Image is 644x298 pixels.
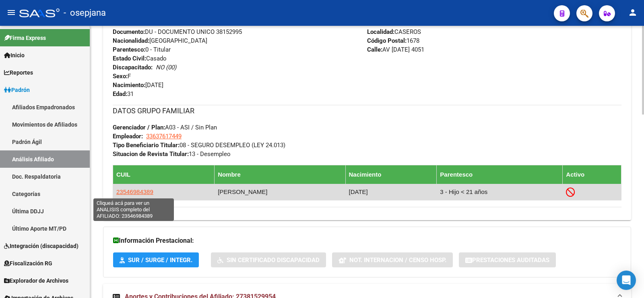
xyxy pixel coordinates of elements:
button: Not. Internacion / Censo Hosp. [332,252,453,267]
span: 31 [113,90,134,98]
span: 23546984389 [116,188,153,195]
div: Open Intercom Messenger [617,271,636,290]
mat-icon: person [628,8,638,17]
strong: Calle: [367,46,382,53]
button: SUR / SURGE / INTEGR. [113,252,199,267]
span: [GEOGRAPHIC_DATA] [367,19,452,27]
span: Prestaciones Auditadas [472,256,549,264]
strong: Estado Civil: [113,55,146,62]
span: Padrón [4,85,30,94]
strong: Parentesco: [113,46,145,53]
th: Parentesco [437,165,563,184]
strong: Nacionalidad: [113,37,149,44]
span: DU - DOCUMENTO UNICO 38152995 [113,28,242,35]
td: 3 - Hijo < 21 años [437,184,563,200]
th: CUIL [113,165,215,184]
i: NO (00) [156,64,176,71]
button: Sin Certificado Discapacidad [211,252,326,267]
span: - osepjana [64,4,106,22]
th: Activo [563,165,621,184]
span: 0 - Titular [113,46,171,53]
span: Explorador de Archivos [4,276,68,285]
td: [DATE] [345,184,437,200]
th: Nacimiento [345,165,437,184]
span: 08 - SEGURO DESEMPLEO (LEY 24.013) [113,142,285,149]
span: Integración (discapacidad) [4,242,78,250]
strong: Gerenciador / Plan: [113,124,165,131]
span: [GEOGRAPHIC_DATA] [113,37,207,44]
span: Fiscalización RG [4,259,52,268]
span: F [113,73,131,80]
th: Nombre [215,165,345,184]
strong: CUIL: [113,19,127,27]
strong: Nacimiento: [113,81,145,89]
strong: Tipo Beneficiario Titular: [113,142,180,149]
span: Inicio [4,51,25,60]
h3: Información Prestacional: [113,235,621,246]
strong: Situacion de Revista Titular: [113,150,189,158]
strong: Documento: [113,28,145,35]
span: Firma Express [4,33,46,42]
span: 27381529954 [113,19,163,27]
span: 1678 [367,37,419,44]
button: Prestaciones Auditadas [459,252,556,267]
strong: Sexo: [113,73,128,80]
span: Not. Internacion / Censo Hosp. [349,256,446,264]
strong: Discapacitado: [113,64,153,71]
strong: Edad: [113,90,127,98]
span: CASEROS [367,28,421,35]
span: Sin Certificado Discapacidad [227,256,320,264]
span: 13 - Desempleo [113,150,231,158]
td: [PERSON_NAME] [215,184,345,200]
span: 33637617449 [146,133,182,140]
strong: Código Postal: [367,37,407,44]
span: Reportes [4,68,33,77]
span: [DATE] [113,81,163,89]
mat-icon: menu [6,8,16,17]
span: AV [DATE] 4051 [367,46,424,53]
strong: Localidad: [367,28,394,35]
span: SUR / SURGE / INTEGR. [128,256,192,264]
span: Casado [113,55,167,62]
h3: DATOS GRUPO FAMILIAR [113,105,621,117]
strong: Provincia: [367,19,394,27]
span: A03 - ASI / Sin Plan [113,124,217,131]
strong: Empleador: [113,133,143,140]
